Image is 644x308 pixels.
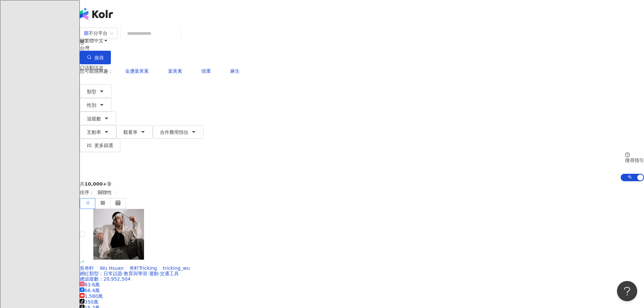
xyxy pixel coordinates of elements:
span: 活動訊息 [85,65,103,70]
span: 更多篩選 [94,143,113,148]
span: 類型 [87,89,96,94]
button: 搜尋 [80,51,111,64]
span: · [147,271,149,276]
div: 共 筆 [80,181,644,187]
iframe: Help Scout Beacon - Open [617,281,637,301]
button: 金盞葉黃素 [118,64,156,78]
span: 教育與學習 [124,271,147,276]
span: 金盞葉黃素 [125,68,149,74]
span: · [159,271,160,276]
span: 日常話題 [103,271,122,276]
span: 1,580萬 [80,293,103,299]
span: tricking_wu [163,265,190,271]
span: question-circle [625,152,630,157]
button: 葉黃素 [161,64,189,78]
button: 更多篩選 [80,139,120,152]
span: 交通工具 [160,271,179,276]
span: 觀看率 [123,129,138,135]
button: 類型 [80,85,112,98]
span: 慎重 [201,68,211,74]
img: logo [80,8,113,20]
span: 10,000+ [85,181,107,187]
button: 合作費用預估 [153,125,204,139]
span: 性別 [87,102,96,108]
button: 互動率 [80,125,116,139]
span: 葉黃素 [168,68,182,74]
span: · [122,271,124,276]
button: 觀看率 [116,125,153,139]
span: Wu Hsuan [100,265,124,271]
div: 總追蹤數 ： 20,952,504 [80,276,644,282]
span: 關聯性 [98,187,118,198]
div: 台灣 [80,45,644,51]
button: 追蹤數 [80,112,116,125]
span: 合作費用預估 [160,129,188,135]
span: environment [80,40,85,45]
span: 搜尋 [94,55,104,61]
span: 350萬 [80,299,98,305]
div: 排序： [80,187,644,198]
span: 運動 [149,271,159,276]
button: 性別 [80,98,112,112]
div: 網紅類型 ： [80,271,644,276]
span: 奇軒Tricking [129,265,157,271]
div: 不分平台 [84,28,108,39]
span: 追蹤數 [87,116,101,121]
span: 麻生 [230,68,240,74]
span: 您可能感興趣： [80,68,113,74]
span: 吳奇軒 [80,265,94,271]
span: 互動率 [87,129,101,135]
img: KOL Avatar [93,209,144,260]
button: 慎重 [194,64,218,78]
button: 麻生 [223,64,247,78]
span: appstore [84,31,89,35]
div: 搜尋指引 [625,158,644,163]
span: 66.4萬 [80,288,100,293]
span: 83.6萬 [80,282,100,287]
